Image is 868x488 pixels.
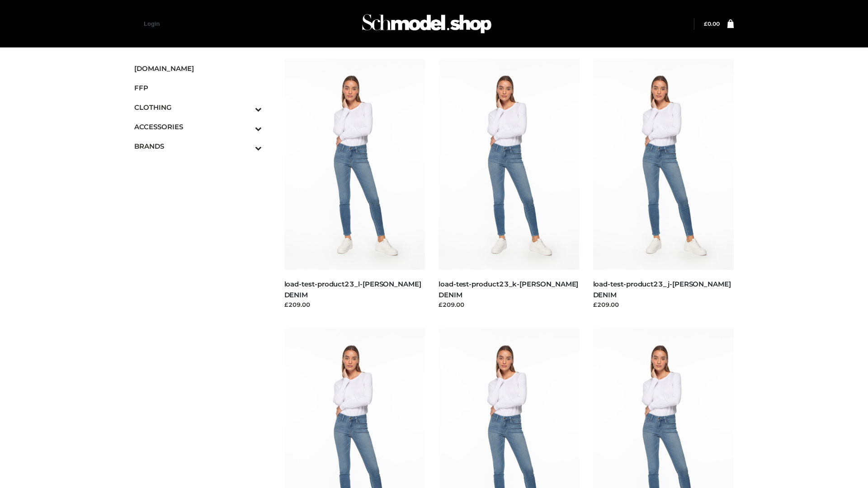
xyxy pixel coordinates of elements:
button: Toggle Submenu [230,136,262,156]
a: load-test-product23_k-[PERSON_NAME] DENIM [439,280,578,299]
button: Toggle Submenu [230,117,262,136]
bdi: 0.00 [704,20,720,27]
a: BRANDSToggle Submenu [134,136,262,156]
div: £209.00 [439,300,580,309]
div: £209.00 [284,300,425,309]
a: ACCESSORIESToggle Submenu [134,117,262,136]
span: £ [704,20,708,27]
a: Login [144,20,160,27]
span: [DOMAIN_NAME] [134,63,262,74]
button: Toggle Submenu [230,98,262,117]
span: CLOTHING [134,102,262,113]
span: BRANDS [134,141,262,151]
img: Schmodel Admin 964 [359,6,495,42]
a: [DOMAIN_NAME] [134,59,262,78]
a: £0.00 [704,20,720,27]
span: FFP [134,83,262,93]
a: CLOTHINGToggle Submenu [134,98,262,117]
a: load-test-product23_j-[PERSON_NAME] DENIM [593,280,731,299]
div: £209.00 [593,300,734,309]
a: FFP [134,78,262,98]
span: ACCESSORIES [134,122,262,132]
a: load-test-product23_l-[PERSON_NAME] DENIM [284,280,421,299]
